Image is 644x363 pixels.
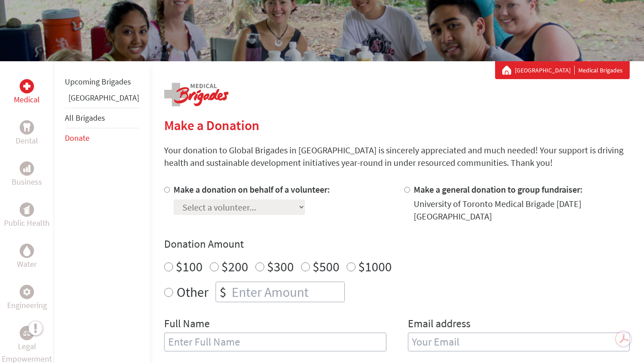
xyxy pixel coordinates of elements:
[65,76,131,87] a: Upcoming Brigades
[20,79,34,93] div: Medical
[20,326,34,340] div: Legal Empowerment
[23,288,30,295] img: Engineering
[12,176,42,188] p: Business
[23,165,30,172] img: Business
[23,245,30,256] img: Water
[164,83,229,106] img: logo-medical.png
[216,282,230,302] div: $
[65,92,139,108] li: Greece
[7,299,47,312] p: Engineering
[20,244,34,258] div: Water
[14,79,40,106] a: MedicalMedical
[408,317,470,333] label: Email address
[164,117,630,133] h2: Make a Donation
[16,135,38,147] p: Dental
[313,258,339,275] label: $500
[164,317,210,333] label: Full Name
[515,66,575,75] a: [GEOGRAPHIC_DATA]
[414,184,583,195] label: Make a general donation to group fundraiser:
[408,333,630,351] input: Your Email
[65,133,89,143] a: Donate
[23,83,30,90] img: Medical
[12,161,42,188] a: BusinessBusiness
[164,144,630,169] p: Your donation to Global Brigades in [GEOGRAPHIC_DATA] is sincerely appreciated and much needed! Y...
[65,108,139,128] li: All Brigades
[20,161,34,176] div: Business
[20,203,34,217] div: Public Health
[65,128,139,148] li: Donate
[4,217,50,229] p: Public Health
[23,205,30,214] img: Public Health
[502,66,623,75] div: Medical Brigades
[17,258,37,270] p: Water
[164,333,386,351] input: Enter Full Name
[221,258,248,275] label: $200
[14,93,40,106] p: Medical
[230,282,344,302] input: Enter Amount
[176,258,203,275] label: $100
[414,198,630,223] div: University of Toronto Medical Brigade [DATE] [GEOGRAPHIC_DATA]
[174,184,330,195] label: Make a donation on behalf of a volunteer:
[164,237,630,251] h4: Donation Amount
[65,113,105,123] a: All Brigades
[23,123,30,131] img: Dental
[65,72,139,92] li: Upcoming Brigades
[7,285,47,312] a: EngineeringEngineering
[177,282,208,302] label: Other
[267,258,294,275] label: $300
[358,258,392,275] label: $1000
[20,285,34,299] div: Engineering
[20,120,34,135] div: Dental
[23,330,30,336] img: Legal Empowerment
[16,120,38,147] a: DentalDental
[4,203,50,229] a: Public HealthPublic Health
[68,93,139,103] a: [GEOGRAPHIC_DATA]
[17,244,37,270] a: WaterWater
